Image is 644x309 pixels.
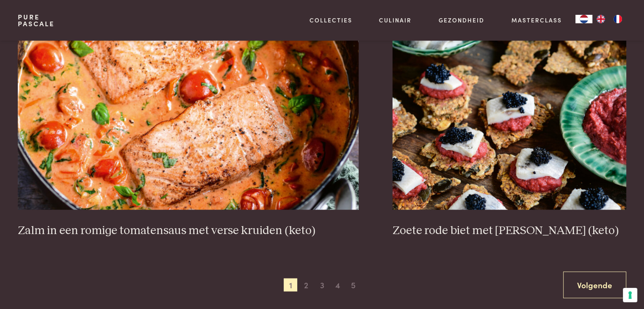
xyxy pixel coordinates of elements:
button: Uw voorkeuren voor toestemming voor trackingtechnologieën [623,288,637,302]
a: Gezondheid [439,16,484,25]
a: EN [592,15,609,23]
a: Masterclass [511,16,562,25]
h3: Zalm in een romige tomatensaus met verse kruiden (keto) [18,223,359,238]
a: Culinair [379,16,412,25]
a: NL [575,15,592,23]
span: 2 [299,278,313,292]
span: 1 [284,278,297,292]
a: FR [609,15,626,23]
h3: Zoete rode biet met [PERSON_NAME] (keto) [392,223,626,238]
ul: Language list [592,15,626,23]
img: Zoete rode biet met zure haring (keto) [392,40,626,210]
a: Zalm in een romige tomatensaus met verse kruiden (keto) Zalm in een romige tomatensaus met verse ... [18,40,359,237]
aside: Language selected: Nederlands [575,15,626,23]
span: 4 [331,278,345,292]
a: Volgende [563,271,626,298]
div: Language [575,15,592,23]
span: 5 [347,278,360,292]
span: 3 [315,278,329,292]
a: PurePascale [18,14,55,27]
img: Zalm in een romige tomatensaus met verse kruiden (keto) [18,40,359,210]
a: Collecties [310,16,352,25]
a: Zoete rode biet met zure haring (keto) Zoete rode biet met [PERSON_NAME] (keto) [392,40,626,237]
